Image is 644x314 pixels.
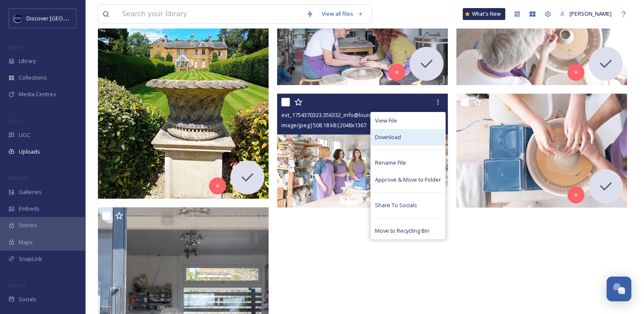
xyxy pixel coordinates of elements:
[281,111,474,119] span: ext_1754370323.356332_info@louisecrookendenjohnson.uk-IMG_8338.jpeg
[14,14,22,23] img: Untitled%20design%20%282%29.png
[19,90,56,98] span: Media Centres
[19,148,40,156] span: Uploads
[26,14,104,22] span: Discover [GEOGRAPHIC_DATA]
[9,44,23,50] span: MEDIA
[375,201,417,209] span: Share To Socials
[9,282,26,288] span: SOCIALS
[19,74,47,82] span: Collections
[375,176,441,184] span: Approve & Move to Folder
[19,221,37,229] span: Stories
[118,5,302,23] input: Search your library
[375,227,429,235] span: Move to Recycling Bin
[375,133,401,141] span: Download
[463,8,505,20] a: What's New
[19,295,37,303] span: Socials
[9,118,27,124] span: COLLECT
[19,57,36,65] span: Library
[281,121,366,129] span: image/jpeg | 508.18 kB | 2048 x 1367
[9,175,28,181] span: WIDGETS
[277,94,448,208] img: ext_1754370323.356332_info@louisecrookendenjohnson.uk-IMG_8338.jpeg
[19,255,42,263] span: SnapLink
[19,188,42,196] span: Galleries
[570,10,612,17] span: [PERSON_NAME]
[375,117,397,125] span: View File
[607,277,631,301] button: Open Chat
[375,159,406,167] span: Rename File
[456,94,627,208] img: ext_1754370323.356299_info@louisecrookendenjohnson.uk-IMG_8478.jpeg
[19,205,40,213] span: Embeds
[555,6,616,22] a: [PERSON_NAME]
[19,131,30,139] span: UGC
[19,238,33,246] span: Maps
[318,6,367,22] a: View all files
